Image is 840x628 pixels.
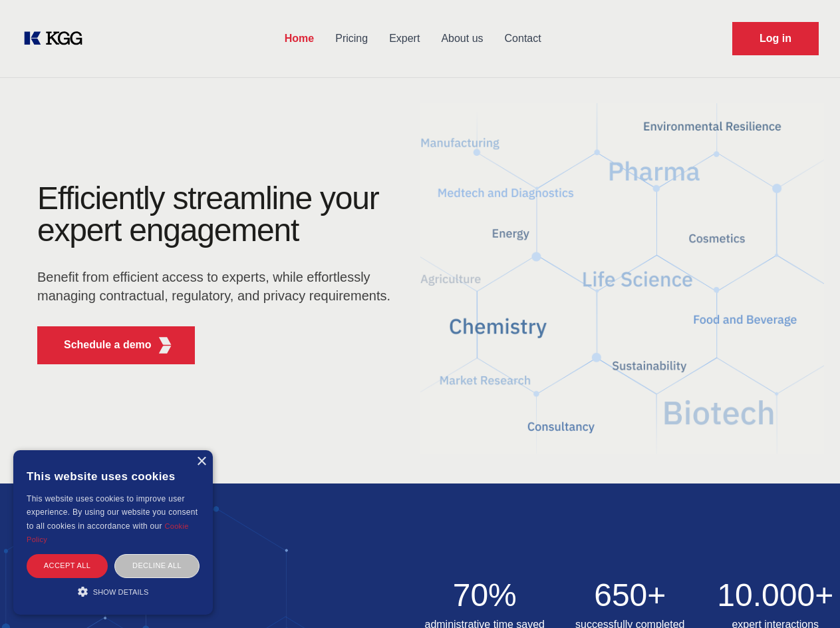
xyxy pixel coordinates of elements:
h2: 70% [420,579,550,611]
div: Close [196,457,206,467]
button: Schedule a demoKGG Fifth Element RED [37,326,195,364]
p: Schedule a demo [64,337,152,353]
div: This website uses cookies [27,460,200,492]
a: Cookie Policy [27,522,189,543]
a: Pricing [325,21,378,56]
a: About us [430,21,493,56]
a: Contact [494,21,552,56]
div: Accept all [27,554,108,577]
img: KGG Fifth Element RED [420,87,825,470]
img: KGG Fifth Element RED [157,337,174,354]
a: Request Demo [732,22,819,55]
iframe: Chat Widget [773,564,840,628]
a: Home [274,21,325,56]
a: Expert [378,21,430,56]
p: Benefit from efficient access to experts, while effortlessly managing contractual, regulatory, an... [37,268,399,305]
span: Show details [93,588,149,596]
div: Decline all [114,554,200,577]
a: KOL Knowledge Platform: Talk to Key External Experts (KEE) [21,28,93,49]
div: Show details [27,585,200,598]
h2: 650+ [565,579,695,611]
h1: Efficiently streamline your expert engagement [37,182,399,246]
span: This website uses cookies to improve user experience. By using our website you consent to all coo... [27,494,198,531]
